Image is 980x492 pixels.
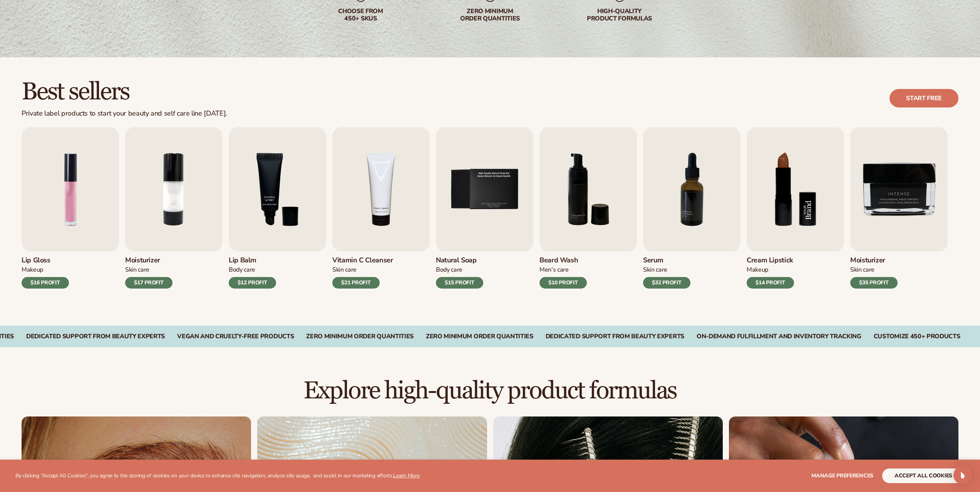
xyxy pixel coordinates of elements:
[539,277,587,289] div: $10 PROFIT
[850,127,948,289] a: 9 / 9
[747,266,794,274] div: Makeup
[436,266,483,274] div: Body Care
[177,333,294,340] div: Vegan and Cruelty-Free Products
[539,266,587,274] div: Men’s Care
[850,277,898,289] div: $35 PROFIT
[850,256,898,265] h3: Moisturizer
[570,8,669,22] div: High-quality product formulas
[332,256,393,265] h3: Vitamin C Cleanser
[125,277,173,289] div: $17 PROFIT
[332,277,380,289] div: $21 PROFIT
[747,127,844,252] img: Shopify Image 9
[229,256,276,265] h3: Lip Balm
[22,79,227,105] h2: Best sellers
[747,127,844,289] a: 8 / 9
[22,127,119,289] a: 1 / 9
[436,127,533,289] a: 5 / 9
[539,127,637,289] a: 6 / 9
[426,333,533,340] div: Zero Minimum Order QuantitieS
[643,256,690,265] h3: Serum
[747,277,794,289] div: $14 PROFIT
[546,333,684,340] div: Dedicated Support From Beauty Experts
[747,256,794,265] h3: Cream Lipstick
[22,109,227,118] div: Private label products to start your beauty and self care line [DATE].
[811,472,873,479] span: Manage preferences
[643,266,690,274] div: Skin Care
[229,127,326,289] a: 3 / 9
[229,266,276,274] div: Body Care
[306,333,414,340] div: Zero Minimum Order QuantitieS
[643,127,740,289] a: 7 / 9
[22,378,958,404] h2: Explore high-quality product formulas
[312,8,410,22] div: Choose from 450+ Skus
[436,256,483,265] h3: Natural Soap
[953,466,972,484] div: Open Intercom Messenger
[125,127,223,289] a: 2 / 9
[15,473,420,479] p: By clicking "Accept All Cookies", you agree to the storing of cookies on your device to enhance s...
[332,127,430,289] a: 4 / 9
[441,8,539,22] div: Zero minimum order quantities
[436,277,483,289] div: $15 PROFIT
[22,256,69,265] h3: Lip Gloss
[229,277,276,289] div: $12 PROFIT
[811,468,873,483] button: Manage preferences
[332,266,393,274] div: Skin Care
[850,266,898,274] div: Skin Care
[125,256,173,265] h3: Moisturizer
[22,266,69,274] div: Makeup
[643,277,690,289] div: $32 PROFIT
[22,277,69,289] div: $16 PROFIT
[125,266,173,274] div: Skin Care
[26,333,165,340] div: DEDICATED SUPPORT FROM BEAUTY EXPERTS
[874,333,960,340] div: CUSTOMIZE 450+ PRODUCTS
[890,89,958,107] a: Start free
[882,468,965,483] button: accept all cookies
[539,256,587,265] h3: Beard Wash
[393,472,419,479] a: Learn More
[697,333,861,340] div: On-Demand Fulfillment and Inventory Tracking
